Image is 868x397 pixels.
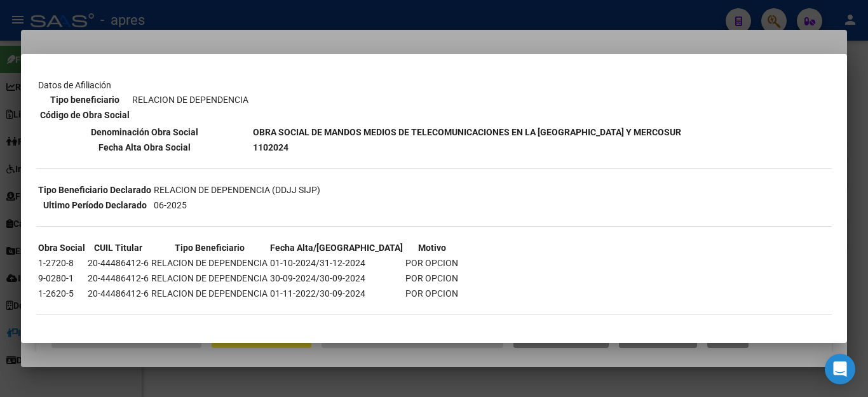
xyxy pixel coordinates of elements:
th: Tipo Beneficiario Declarado [37,183,152,197]
td: POR OPCION [405,286,459,300]
th: Denominación Obra Social [37,125,251,139]
td: 06-2025 [153,198,321,212]
th: Tipo beneficiario [39,93,130,107]
th: Código de Obra Social [39,108,130,122]
th: Obra Social [37,241,86,255]
td: RELACION DE DEPENDENCIA [151,256,268,270]
th: Tipo Beneficiario [151,241,268,255]
td: 01-11-2022/30-09-2024 [269,286,403,300]
th: CUIL Titular [87,241,149,255]
td: 20-44486412-6 [87,286,149,300]
b: 1102024 [253,142,288,152]
th: Motivo [405,241,459,255]
td: 20-44486412-6 [87,256,149,270]
b: OBRA SOCIAL DE MANDOS MEDIOS DE TELECOMUNICACIONES EN LA [GEOGRAPHIC_DATA] Y MERCOSUR [253,127,681,137]
td: 01-10-2024/31-12-2024 [269,256,403,270]
td: RELACION DE DEPENDENCIA (DDJJ SIJP) [153,183,321,197]
td: POR OPCION [405,256,459,270]
td: 1-2620-5 [37,286,86,300]
th: Ultimo Período Declarado [37,198,152,212]
td: 30-09-2024/30-09-2024 [269,271,403,285]
td: 20-44486412-6 [87,271,149,285]
td: RELACION DE DEPENDENCIA [132,93,249,107]
div: Open Intercom Messenger [825,354,855,384]
th: Fecha Alta Obra Social [37,140,251,154]
td: POR OPCION [405,271,459,285]
td: 9-0280-1 [37,271,86,285]
td: RELACION DE DEPENDENCIA [151,271,268,285]
th: Fecha Alta/[GEOGRAPHIC_DATA] [269,241,403,255]
td: RELACION DE DEPENDENCIA [151,286,268,300]
td: 1-2720-8 [37,256,86,270]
